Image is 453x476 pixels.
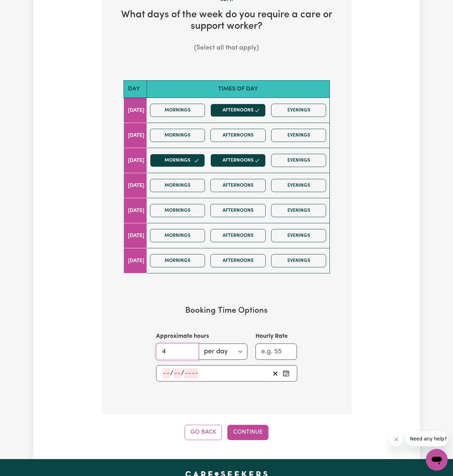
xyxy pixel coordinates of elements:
td: [DATE] [124,223,147,248]
td: [DATE] [124,198,147,223]
button: Evenings [271,179,326,192]
td: [DATE] [124,248,147,273]
input: -- [163,368,170,378]
button: Afternoons [210,204,266,217]
button: Mornings [150,104,205,117]
button: Mornings [150,154,205,167]
button: Evenings [271,154,326,167]
iframe: Button to launch messaging window [426,449,448,471]
span: / [170,370,173,377]
label: Approximate hours [156,332,209,341]
th: Day [124,80,147,98]
h2: What days of the week do you require a care or support worker? [113,9,341,33]
iframe: Message from company [406,431,448,446]
label: Hourly Rate [256,332,288,341]
button: Mornings [150,179,205,192]
button: Mornings [150,129,205,142]
button: Evenings [271,104,326,117]
button: Mornings [150,204,205,217]
input: e.g. 55 [256,344,297,360]
td: [DATE] [124,173,147,198]
button: Evenings [271,254,326,267]
td: [DATE] [124,98,147,123]
button: Afternoons [210,179,266,192]
button: Afternoons [210,254,266,267]
button: Evenings [271,204,326,217]
button: Mornings [150,254,205,267]
button: Mornings [150,229,205,242]
button: Afternoons [210,104,266,117]
button: Afternoons [210,129,266,142]
button: Evenings [271,129,326,142]
span: / [181,370,184,377]
th: Times of day [147,80,329,98]
button: Afternoons [210,154,266,167]
h3: Booking Time Options [124,306,330,316]
p: (Select all that apply) [113,43,341,53]
button: Pick an approximate start date [281,368,291,378]
td: [DATE] [124,148,147,173]
button: Afternoons [210,229,266,242]
button: Evenings [271,229,326,242]
td: [DATE] [124,123,147,148]
button: Clear start date [270,368,281,378]
iframe: Close message [390,433,403,446]
button: Go Back [185,425,222,440]
button: Continue [227,425,268,440]
input: -- [173,368,181,378]
input: ---- [184,368,198,378]
input: e.g. 2.5 [156,344,199,360]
